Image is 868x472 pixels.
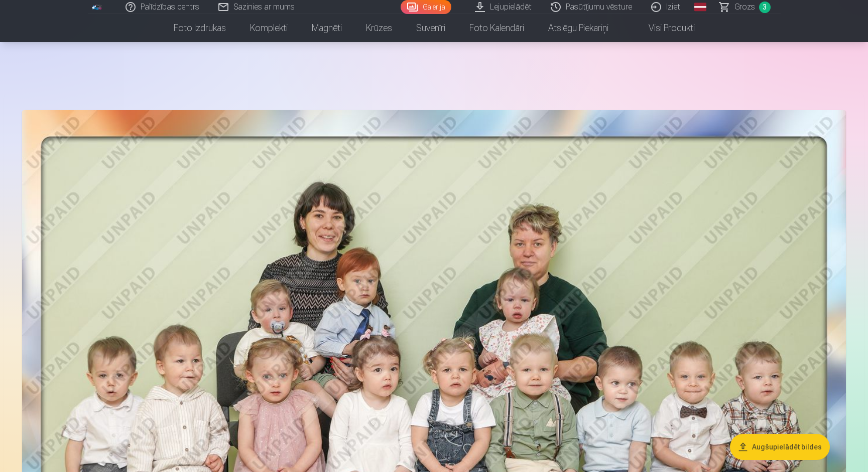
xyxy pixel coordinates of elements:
[536,14,621,42] a: Atslēgu piekariņi
[621,14,707,42] a: Visi produkti
[162,14,238,42] a: Foto izdrukas
[238,14,300,42] a: Komplekti
[92,4,103,10] img: /fa1
[404,14,457,42] a: Suvenīri
[759,2,771,13] span: 3
[354,14,404,42] a: Krūzes
[300,14,354,42] a: Magnēti
[457,14,536,42] a: Foto kalendāri
[730,434,830,460] button: Augšupielādēt bildes
[734,1,755,13] span: Grozs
